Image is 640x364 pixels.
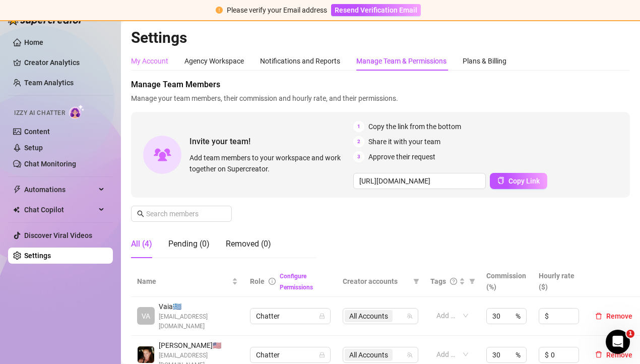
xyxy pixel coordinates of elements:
span: All Accounts [349,311,388,322]
span: Remove [606,312,632,320]
span: Chatter [256,347,325,362]
span: Tags [430,276,446,287]
span: info-circle [269,278,276,285]
span: Vaia 🇬🇷 [159,301,238,312]
span: Automations [24,181,96,198]
span: Share it with your team [368,136,440,147]
button: Remove [591,310,636,322]
span: All Accounts [345,310,393,322]
span: Approve their request [368,151,435,162]
div: Plans & Billing [463,55,506,67]
span: thunderbolt [13,186,21,194]
span: 1 [626,330,634,338]
a: Creator Analytics [24,54,105,71]
span: VA [142,311,150,322]
div: Please verify your Email address [227,5,327,16]
h2: Settings [131,28,630,47]
a: Settings [24,252,51,260]
img: Heather Collinsworth [138,346,154,363]
span: Resend Verification Email [335,6,417,14]
span: Name [137,276,230,287]
span: All Accounts [345,349,393,361]
button: Resend Verification Email [331,4,421,16]
button: Remove [591,349,636,361]
input: Search members [146,208,218,219]
a: Team Analytics [24,79,74,87]
span: Izzy AI Chatter [14,108,65,118]
span: [EMAIL_ADDRESS][DOMAIN_NAME] [159,312,238,331]
a: Configure Permissions [280,273,313,291]
a: Setup [24,144,43,152]
span: lock [319,313,325,319]
div: Notifications and Reports [260,55,340,67]
th: Name [131,266,244,297]
span: Copy Link [508,177,540,185]
span: team [407,313,413,319]
div: All (4) [131,238,152,250]
span: Remove [606,351,632,359]
span: Creator accounts [343,276,409,287]
div: Removed (0) [226,238,271,250]
span: 3 [353,151,364,162]
span: Chat Copilot [24,202,96,218]
span: Manage your team members, their commission and hourly rate, and their permissions. [131,93,630,104]
a: Content [24,128,50,136]
span: exclamation-circle [216,7,223,14]
span: delete [595,351,602,358]
span: copy [497,177,504,184]
div: Manage Team & Permissions [356,55,446,67]
span: question-circle [450,278,457,285]
span: [PERSON_NAME] 🇺🇸 [159,340,238,351]
span: Add team members to your workspace and work together on Supercreator. [189,152,349,174]
span: Manage Team Members [131,79,630,91]
th: Hourly rate ($) [533,266,585,297]
span: 2 [353,136,364,147]
div: Pending (0) [168,238,210,250]
div: Agency Workspace [184,55,244,67]
img: Chat Copilot [13,206,20,213]
a: Discover Viral Videos [24,231,92,239]
span: filter [467,274,477,289]
span: Chatter [256,309,325,324]
span: search [137,210,144,217]
span: filter [411,274,421,289]
div: My Account [131,55,168,67]
a: Home [24,38,43,46]
span: 1 [353,121,364,132]
img: AI Chatter [69,104,85,119]
span: lock [319,352,325,358]
th: Commission (%) [480,266,533,297]
span: Invite your team! [189,135,353,148]
span: delete [595,313,602,320]
span: Copy the link from the bottom [368,121,461,132]
span: team [407,352,413,358]
button: Copy Link [490,173,547,189]
iframe: Intercom live chat [606,330,630,354]
span: All Accounts [349,349,388,360]
span: Role [250,277,265,285]
span: filter [469,278,475,284]
a: Chat Monitoring [24,160,76,168]
span: filter [413,278,419,284]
